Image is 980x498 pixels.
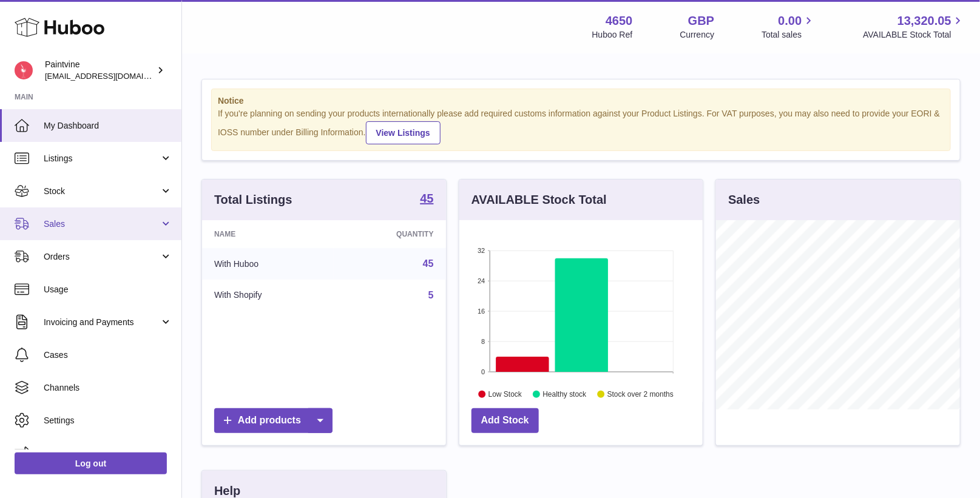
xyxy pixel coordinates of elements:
a: View Listings [366,121,441,144]
a: 13,320.05 AVAILABLE Stock Total [863,13,965,41]
strong: Notice [218,95,944,107]
span: Sales [44,218,160,230]
div: If you're planning on sending your products internationally please add required customs informati... [218,108,944,144]
text: Stock over 2 months [607,390,674,399]
td: With Shopify [202,280,334,311]
span: Cases [44,349,172,361]
a: 5 [428,290,434,300]
span: AVAILABLE Stock Total [863,29,965,41]
a: Add Stock [471,408,539,433]
strong: 45 [420,192,433,204]
div: Huboo Ref [592,29,633,41]
h3: Total Listings [214,192,292,208]
span: [EMAIL_ADDRESS][DOMAIN_NAME] [45,71,178,81]
span: Listings [44,153,160,164]
span: 13,320.05 [897,13,951,29]
text: Healthy stock [542,390,587,399]
span: 0.00 [779,13,802,29]
span: Orders [44,251,160,263]
a: 0.00 Total sales [762,13,816,41]
span: Settings [44,415,172,426]
span: Stock [44,186,160,197]
text: 32 [478,247,485,254]
h3: Sales [728,192,760,208]
span: Invoicing and Payments [44,317,160,328]
th: Name [202,220,334,248]
a: Add products [214,408,333,433]
text: 16 [478,308,485,315]
strong: GBP [688,13,714,29]
span: Usage [44,284,172,295]
strong: 4650 [606,13,633,29]
a: Log out [15,453,167,474]
a: 45 [420,192,433,207]
text: 8 [481,338,485,345]
img: euan@paintvine.co.uk [15,61,33,79]
h3: AVAILABLE Stock Total [471,192,607,208]
a: 45 [423,258,434,269]
div: Paintvine [45,59,154,82]
text: Low Stock [488,390,522,399]
td: With Huboo [202,248,334,280]
span: Channels [44,382,172,394]
span: Returns [44,448,172,459]
div: Currency [680,29,715,41]
text: 0 [481,368,485,375]
th: Quantity [334,220,446,248]
text: 24 [478,277,485,284]
span: My Dashboard [44,120,172,132]
span: Total sales [762,29,816,41]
